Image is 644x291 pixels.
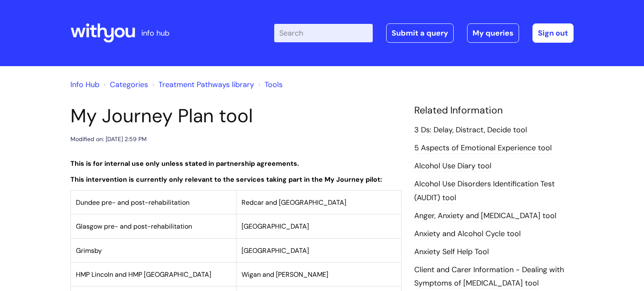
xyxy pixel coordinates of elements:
span: Grimsby [76,246,102,255]
strong: This is for internal use only unless stated in partnership agreements. [70,159,299,168]
p: info hub [141,26,169,40]
a: Submit a query [386,23,454,43]
h4: Related Information [414,105,574,116]
div: Modified on: [DATE] 2:59 PM [70,134,147,144]
h1: My Journey Plan tool [70,105,402,127]
a: My queries [467,23,519,43]
a: Client and Carer Information - Dealing with Symptoms of [MEDICAL_DATA] tool [414,265,564,289]
span: Redcar and [GEOGRAPHIC_DATA] [241,198,346,207]
a: 5 Aspects of Emotional Experience tool [414,143,552,154]
a: Anxiety Self Help Tool [414,247,489,258]
a: Alcohol Use Disorders Identification Test (AUDIT) tool [414,179,555,203]
strong: This intervention is currently only relevant to the services taking part in the My Journey pilot: [70,175,382,184]
li: Solution home [101,78,148,91]
li: Tools [256,78,283,91]
div: | - [274,23,574,43]
a: Tools [265,80,283,90]
input: Search [274,24,373,42]
span: [GEOGRAPHIC_DATA] [241,222,309,231]
li: Treatment Pathways library [150,78,254,91]
a: Treatment Pathways library [158,80,254,90]
span: Glasgow pre- and post-rehabilitation [76,222,192,231]
a: Anxiety and Alcohol Cycle tool [414,229,521,239]
span: HMP Lincoln and HMP [GEOGRAPHIC_DATA] [76,270,211,279]
span: Wigan and [PERSON_NAME] [241,270,328,279]
a: Sign out [532,23,574,43]
span: Dundee pre- and post-rehabilitation [76,198,190,207]
a: Categories [110,80,148,90]
a: 3 Ds: Delay, Distract, Decide tool [414,125,527,136]
a: Alcohol Use Diary tool [414,161,491,172]
a: Anger, Anxiety and [MEDICAL_DATA] tool [414,211,556,221]
span: [GEOGRAPHIC_DATA] [241,246,309,255]
a: Info Hub [70,80,99,90]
